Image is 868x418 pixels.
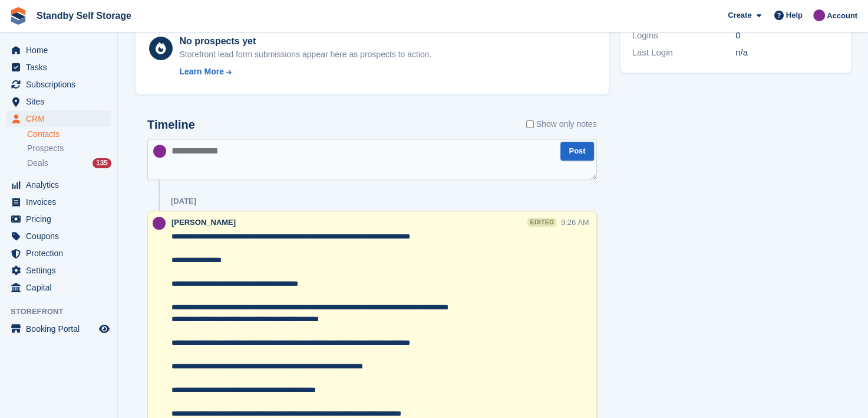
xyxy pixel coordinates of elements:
a: menu [6,262,111,279]
span: Booking Portal [26,321,97,337]
span: Tasks [26,59,97,76]
a: menu [6,76,111,93]
div: Logins [632,29,736,43]
a: menu [6,211,111,227]
div: 0 [735,29,839,43]
span: Coupons [26,228,97,244]
span: Create [728,9,751,21]
span: [PERSON_NAME] [171,218,236,227]
span: Sites [26,93,97,110]
a: Learn More [179,66,431,78]
a: Contacts [27,129,111,140]
div: Last Login [632,46,736,60]
div: Learn More [179,66,223,78]
span: Analytics [26,177,97,193]
a: Preview store [97,322,111,336]
a: menu [6,110,111,127]
a: menu [6,177,111,193]
div: No prospects yet [179,34,431,48]
span: Deals [27,158,48,169]
span: CRM [26,110,97,127]
span: Invoices [26,194,97,210]
img: Sue Ford [153,145,166,158]
a: Deals 135 [27,157,111,169]
span: Home [26,42,97,58]
img: Sue Ford [813,9,825,21]
a: menu [6,42,111,58]
a: menu [6,228,111,244]
span: Prospects [27,143,64,154]
span: Help [786,9,803,21]
a: menu [6,194,111,210]
input: Show only notes [526,118,534,130]
button: Post [560,142,593,161]
div: 9:26 AM [561,217,589,228]
a: menu [6,59,111,76]
span: Storefront [11,306,117,318]
span: Pricing [26,211,97,227]
div: n/a [735,46,839,60]
a: menu [6,93,111,110]
img: Sue Ford [153,217,166,230]
span: Account [827,10,857,22]
div: edited [527,218,556,227]
a: Standby Self Storage [32,6,136,25]
a: Prospects [27,142,111,155]
a: menu [6,245,111,262]
span: Settings [26,262,97,279]
h2: Timeline [147,118,195,132]
div: Storefront lead form submissions appear here as prospects to action. [179,48,431,61]
span: Subscriptions [26,76,97,93]
span: Protection [26,245,97,262]
a: menu [6,279,111,296]
span: Capital [26,279,97,296]
label: Show only notes [526,118,597,130]
img: stora-icon-8386f47178a22dfd0bd8f6a31ec36ba5ce8667c1dd55bd0f319d3a0aa187defe.svg [9,7,27,25]
div: [DATE] [171,197,196,206]
div: 135 [93,158,111,168]
a: menu [6,321,111,337]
